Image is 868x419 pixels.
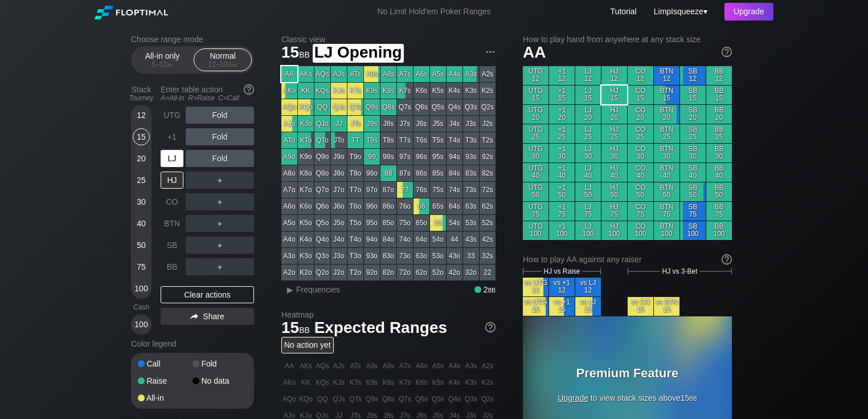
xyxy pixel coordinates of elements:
div: 98s [380,149,396,165]
div: 12 – 100 [199,60,247,68]
div: 74o [397,231,413,247]
div: K3s [463,83,479,99]
div: +1 40 [549,163,575,182]
div: A8o [281,165,297,181]
div: T9s [364,132,380,148]
div: TT [347,132,363,148]
span: bb [299,47,310,60]
div: HJ [161,172,183,189]
div: LJ 100 [575,221,601,240]
div: K7s [397,83,413,99]
div: LJ 20 [575,105,601,124]
div: K9o [298,149,314,165]
div: LJ 75 [575,202,601,221]
div: Q2o [314,265,330,280]
div: 53s [463,215,479,231]
div: +1 20 [549,105,575,124]
div: KQo [298,99,314,115]
div: J3s [463,116,479,132]
div: BB 50 [706,182,732,201]
div: Fold [193,360,247,368]
div: AKs [298,66,314,82]
div: UTG 12 [523,66,548,85]
div: SB 75 [680,202,706,221]
div: J2o [331,265,347,280]
div: K4s [447,83,462,99]
div: T3s [463,132,479,148]
div: KJo [298,116,314,132]
div: HJ 40 [601,163,627,182]
div: 76s [413,182,429,198]
div: 55 [430,215,446,231]
div: 43o [447,248,462,264]
div: Upgrade [724,3,773,21]
img: ellipsis.fd386fe8.svg [484,46,497,58]
div: BB 15 [706,86,732,104]
div: JTo [331,132,347,148]
div: J2s [480,116,496,132]
div: T8o [347,165,363,181]
div: Normal [196,49,249,71]
div: +1 75 [549,202,575,221]
div: 87o [380,182,396,198]
span: bb [167,60,173,68]
img: share.864f2f62.svg [190,314,198,320]
div: AKo [281,83,297,99]
img: help.32db89a4.svg [720,46,733,58]
div: ＋ [186,258,254,275]
div: A2o [281,265,297,280]
img: Floptimal logo [95,6,167,19]
div: BB 30 [706,144,732,162]
div: +1 [161,128,183,145]
div: LJ 50 [575,182,601,201]
span: 15 [280,44,312,63]
div: K8o [298,165,314,181]
div: A7s [397,66,413,82]
div: A6s [413,66,429,82]
div: J7s [397,116,413,132]
div: Q7s [397,99,413,115]
div: 85o [380,215,396,231]
h2: Choose range mode [131,35,254,44]
div: 40 [133,215,150,232]
div: CO 20 [628,105,653,124]
div: BTN 25 [654,124,679,143]
div: Q3o [314,248,330,264]
div: 84s [447,165,462,181]
div: SB 25 [680,124,706,143]
h2: How to play hand from anywhere at any stack size [523,35,732,44]
div: BTN 50 [654,182,679,201]
div: T5s [430,132,446,148]
div: Q2s [480,99,496,115]
div: 85s [430,165,446,181]
div: 95o [364,215,380,231]
img: help.32db89a4.svg [243,83,255,96]
div: 65s [430,198,446,214]
div: 73s [463,182,479,198]
div: ATo [281,132,297,148]
div: SB [161,237,183,254]
div: Q7o [314,182,330,198]
div: SB 15 [680,86,706,104]
div: K6s [413,83,429,99]
div: 65o [413,215,429,231]
div: CO [161,193,183,210]
div: A7o [281,182,297,198]
div: SB 30 [680,144,706,162]
div: AJo [281,116,297,132]
div: Fold [186,150,254,167]
div: K3o [298,248,314,264]
div: 52o [430,265,446,280]
div: ATs [347,66,363,82]
div: Q4o [314,231,330,247]
div: J6s [413,116,429,132]
div: BTN 12 [654,66,679,85]
div: BTN [161,215,183,232]
div: No Limit Hold’em Poker Ranges [360,7,507,19]
div: 92s [480,149,496,165]
div: J5s [430,116,446,132]
div: KK [298,83,314,99]
div: T4s [447,132,462,148]
div: 94o [364,231,380,247]
div: BTN 15 [654,86,679,104]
